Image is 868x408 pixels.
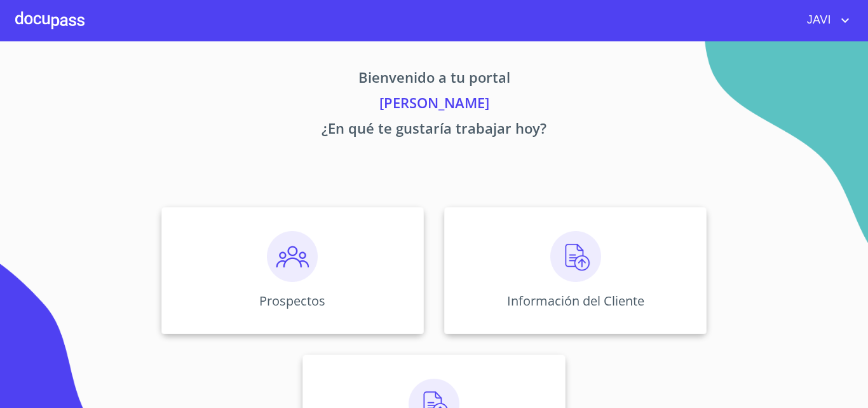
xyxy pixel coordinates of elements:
img: prospectos.png [267,231,318,282]
p: Bienvenido a tu portal [43,67,825,92]
p: ¿En qué te gustaría trabajar hoy? [43,118,825,143]
button: account of current user [797,10,853,31]
img: carga.png [550,231,601,282]
p: Prospectos [259,292,325,309]
p: [PERSON_NAME] [43,92,825,118]
p: Información del Cliente [507,292,644,309]
span: JAVI [797,10,837,31]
